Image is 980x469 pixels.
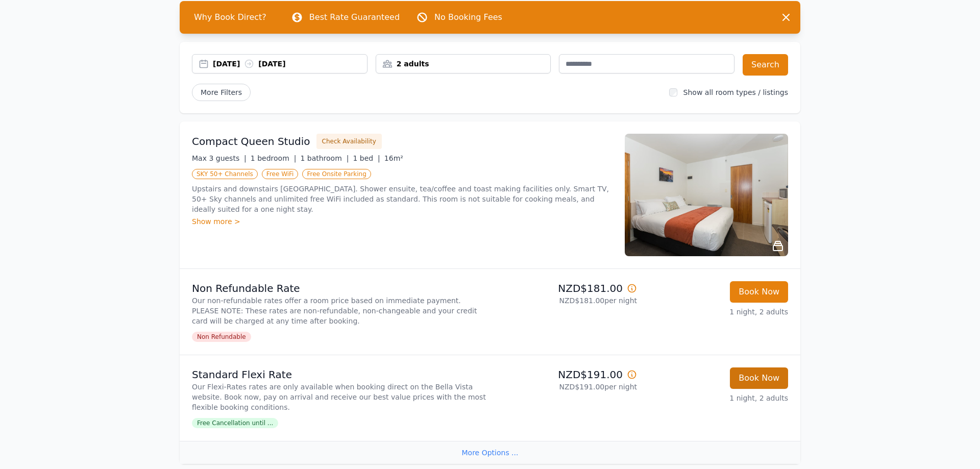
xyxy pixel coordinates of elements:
[494,367,637,382] p: NZD$191.00
[192,367,486,382] p: Standard Flexi Rate
[434,11,502,23] p: No Booking Fees
[262,169,299,179] span: Free WiFi
[192,216,612,227] div: Show more >
[302,169,371,179] span: Free Onsite Parking
[300,154,349,162] span: 1 bathroom |
[645,393,788,403] p: 1 night, 2 adults
[192,418,278,428] span: Free Cancellation until ...
[192,184,612,214] p: Upstairs and downstairs [GEOGRAPHIC_DATA]. Shower ensuite, tea/coffee and toast making facilities...
[309,11,400,23] p: Best Rate Guaranteed
[180,441,800,464] div: More Options ...
[683,88,788,96] label: Show all room types / listings
[213,59,367,69] div: [DATE] [DATE]
[192,169,258,179] span: SKY 50+ Channels
[494,295,637,306] p: NZD$181.00 per night
[730,281,788,303] button: Book Now
[494,281,637,295] p: NZD$181.00
[192,382,486,412] p: Our Flexi-Rates rates are only available when booking direct on the Bella Vista website. Book now...
[645,307,788,317] p: 1 night, 2 adults
[192,281,486,295] p: Non Refundable Rate
[353,154,380,162] span: 1 bed |
[186,7,275,28] span: Why Book Direct?
[192,332,251,342] span: Non Refundable
[192,154,247,162] span: Max 3 guests |
[743,54,788,76] button: Search
[192,295,486,326] p: Our non-refundable rates offer a room price based on immediate payment. PLEASE NOTE: These rates ...
[384,154,403,162] span: 16m²
[192,84,251,101] span: More Filters
[251,154,297,162] span: 1 bedroom |
[376,59,551,69] div: 2 adults
[192,134,310,149] h3: Compact Queen Studio
[494,382,637,392] p: NZD$191.00 per night
[316,134,382,149] button: Check Availability
[730,367,788,389] button: Book Now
